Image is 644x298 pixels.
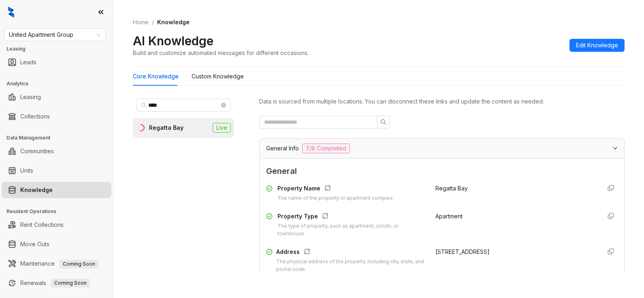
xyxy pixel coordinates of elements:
li: Units [2,163,111,179]
li: Leads [2,54,111,70]
img: logo [8,6,14,18]
span: General [266,165,618,178]
li: / [152,18,154,27]
div: The physical address of the property, including city, state, and postal code. [276,258,426,273]
a: Collections [20,108,50,125]
li: Communities [2,143,111,159]
span: Live [213,123,231,133]
li: Maintenance [2,256,111,272]
span: close-circle [221,103,226,108]
span: United Apartment Group [9,29,101,41]
span: Coming Soon [51,279,90,287]
span: search [141,102,147,108]
span: search [380,119,387,125]
a: Knowledge [20,182,53,198]
div: The type of property, such as apartment, condo, or townhouse. [277,222,426,238]
div: Core Knowledge [133,72,179,81]
li: Leasing [2,89,111,105]
a: RenewalsComing Soon [20,275,90,291]
span: Regatta Bay [435,185,468,192]
span: expanded [613,146,618,150]
a: Home [131,18,150,27]
div: Build and customize automated messages for different occasions. [133,49,309,57]
h3: Data Management [6,134,113,142]
li: Rent Collections [2,217,111,233]
div: Data is sourced from multiple locations. You can disconnect these links and update the content as... [259,97,625,106]
div: Property Name [277,184,394,194]
span: Apartment [435,213,463,220]
li: Move Outs [2,236,111,252]
a: Leads [20,54,36,70]
a: Leasing [20,89,41,105]
span: Knowledge [157,19,190,25]
div: Custom Knowledge [192,72,244,81]
span: 7/8 Completed [302,144,350,153]
span: General Info [266,144,299,153]
li: Knowledge [2,182,111,198]
div: General Info7/8 Completed [260,139,624,158]
li: Collections [2,108,111,125]
a: Communities [20,143,54,159]
a: Move Outs [20,236,49,252]
div: The name of the property or apartment complex. [277,194,394,202]
span: Edit Knowledge [576,41,618,50]
button: Edit Knowledge [569,39,625,52]
span: Coming Soon [60,260,98,268]
div: Address [276,247,426,258]
div: Property Type [277,212,426,222]
h3: Resident Operations [6,208,113,215]
div: [STREET_ADDRESS] [435,247,595,256]
h3: Analytics [6,80,113,87]
div: Regatta Bay [149,123,183,132]
li: Renewals [2,275,111,291]
a: Units [20,163,33,179]
h3: Leasing [6,45,113,53]
a: Rent Collections [20,217,64,233]
h2: AI Knowledge [133,33,213,49]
